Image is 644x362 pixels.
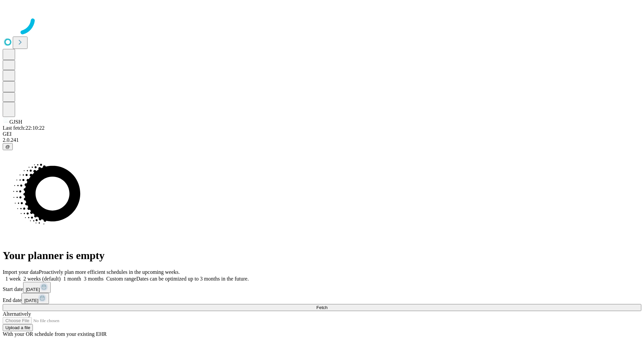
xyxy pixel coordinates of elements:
[24,298,38,303] span: [DATE]
[5,144,10,149] span: @
[3,324,33,331] button: Upload a file
[316,305,327,310] span: Fetch
[23,282,51,293] button: [DATE]
[9,119,22,125] span: GJSH
[3,311,31,317] span: Alternatively
[3,125,45,131] span: Last fetch: 22:10:22
[39,269,180,275] span: Proactively plan more efficient schedules in the upcoming weeks.
[63,276,81,282] span: 1 month
[23,276,61,282] span: 2 weeks (default)
[3,143,13,150] button: @
[3,304,641,311] button: Fetch
[3,249,641,262] h1: Your planner is empty
[3,269,39,275] span: Import your data
[3,137,641,143] div: 2.0.241
[3,131,641,137] div: GEI
[26,287,40,292] span: [DATE]
[5,276,21,282] span: 1 week
[21,293,49,304] button: [DATE]
[106,276,136,282] span: Custom range
[3,331,107,337] span: With your OR schedule from your existing EHR
[136,276,249,282] span: Dates can be optimized up to 3 months in the future.
[3,293,641,304] div: End date
[3,282,641,293] div: Start date
[84,276,104,282] span: 3 months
